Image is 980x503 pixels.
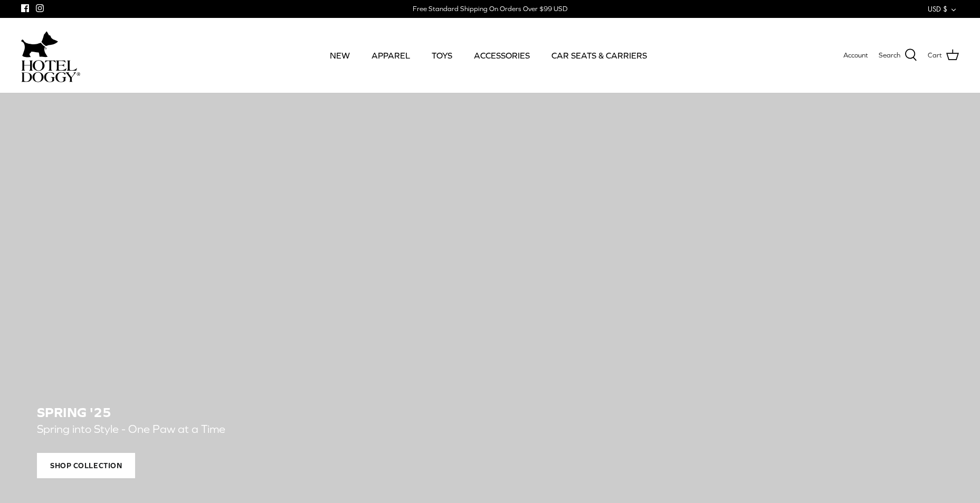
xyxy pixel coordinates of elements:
[843,50,868,61] a: Account
[36,4,44,12] a: Instagram
[413,4,567,14] div: Free Standard Shipping On Orders Over $99 USD
[157,37,820,73] div: Primary navigation
[37,420,517,439] p: Spring into Style - One Paw at a Time
[21,60,80,82] img: hoteldoggycom
[879,50,900,61] span: Search
[37,405,943,420] h2: SPRING '25
[422,37,462,73] a: TOYS
[928,49,959,62] a: Cart
[928,50,942,61] span: Cart
[362,37,420,73] a: APPAREL
[413,1,567,17] a: Free Standard Shipping On Orders Over $99 USD
[21,28,58,60] img: dog-icon.svg
[542,37,656,73] a: CAR SEATS & CARRIERS
[37,453,135,478] span: Shop Collection
[320,37,359,73] a: NEW
[464,37,539,73] a: ACCESSORIES
[879,49,917,62] a: Search
[843,51,868,59] span: Account
[21,28,80,82] a: hoteldoggycom
[21,4,29,12] a: Facebook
